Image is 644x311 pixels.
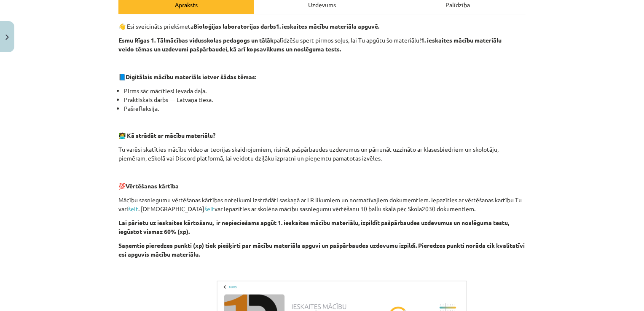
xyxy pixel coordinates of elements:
[118,36,526,54] p: palīdzēšu spert pirmos soļus, lai Tu apgūtu šo materiālu!
[193,22,276,30] strong: Bioloģijas laboratorijas darbs
[118,72,526,81] p: 📘
[118,22,526,31] p: 👋 Esi sveicināts priekšmeta
[118,36,274,44] strong: Esmu Rīgas 1. Tālmācības vidusskolas pedagogs un tālāk
[124,104,526,113] li: Pašrefleksija.
[128,205,138,212] a: šeit
[118,196,526,213] p: Mācību sasniegumu vērtēšanas kārtības noteikumi izstrādāti saskaņā ar LR likumiem un normatīvajie...
[118,241,525,258] strong: Saņemtie pieredzes punkti (xp) tiek piešķirti par mācību materiāla apguvi un pašpārbaudes uzdevum...
[118,131,215,139] strong: 🧑‍💻 Kā strādāt ar mācību materiālu?
[126,182,179,190] strong: Vērtēšanas kārtība
[118,219,509,235] strong: Lai pārietu uz ieskaites kārtošanu, ir nepieciešams apgūt 1. ieskaites mācību materiālu, izpildīt...
[124,86,526,95] li: Pirms sāc mācīties! Ievada daļa.
[204,205,215,212] a: šeit
[118,145,526,163] p: Tu varēsi skatīties mācību video ar teorijas skaidrojumiem, risināt pašpārbaudes uzdevumus un pār...
[126,73,256,80] strong: Digitālais mācību materiāls ietver šādas tēmas:
[124,95,526,104] li: Praktiskais darbs — Latvāņa tiesa.
[5,35,9,40] img: icon-close-lesson-0947bae3869378f0d4975bcd49f059093ad1ed9edebbc8119c70593378902aed.svg
[118,182,526,190] p: 💯
[276,22,379,30] strong: 1. ieskaites mācību materiāla apguvē.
